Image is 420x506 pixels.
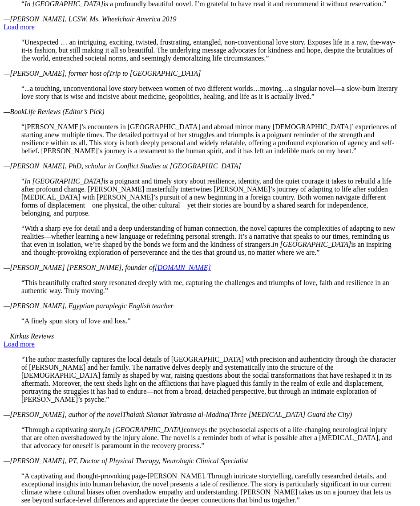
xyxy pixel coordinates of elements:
a: Load more [4,340,35,348]
cite: —[PERSON_NAME], LCSW, Ms. Wheelchair America 2019 [4,15,176,23]
blockquote: “Unexpected … an intriguing, exciting, twisted, frustrating, entangled, non-conventional love sto... [21,38,399,62]
p: “ is a poignant and timely story about resilience, identity, and the quiet courage it takes to re... [21,177,399,217]
blockquote: “This beautifully crafted story resonated deeply with me, capturing the challenges and triumphs o... [21,279,399,295]
cite: —Kirkus Reviews [4,332,54,340]
cite: —[PERSON_NAME], Egyptian paraplegic English teacher [4,302,174,310]
blockquote: “...a touching, unconventional love story between women of two different worlds…moving…a singular... [21,85,399,101]
cite: —[PERSON_NAME] [PERSON_NAME], founder of [4,264,211,271]
p: “With a sharp eye for detail and a deep understanding of human connection, the novel captures the... [21,224,399,257]
i: In [GEOGRAPHIC_DATA] [105,426,183,433]
cite: —BookLife Reviews (Editor’s Pick) [4,108,104,115]
a: Load more [4,23,35,31]
blockquote: “The author masterfully captures the local details of [GEOGRAPHIC_DATA] with precision and authen... [21,355,399,404]
cite: —[PERSON_NAME], PhD, scholar in Conflict Studies at [GEOGRAPHIC_DATA] [4,162,241,170]
cite: —[PERSON_NAME], author of the novel (Three [MEDICAL_DATA] Guard the City) [4,411,352,418]
i: Trip to [GEOGRAPHIC_DATA] [109,69,201,77]
blockquote: “[PERSON_NAME]’s encounters in [GEOGRAPHIC_DATA] and abroad mirror many [DEMOGRAPHIC_DATA]’ exper... [21,123,399,155]
blockquote: “A captivating and thought-provoking page-[PERSON_NAME]. Through intricate storytelling, carefull... [21,472,399,504]
cite: —[PERSON_NAME], former host of [4,69,201,77]
blockquote: “A finely spun story of love and loss.” [21,317,399,325]
a: [DOMAIN_NAME] [155,264,211,271]
i: In [GEOGRAPHIC_DATA] [24,177,103,185]
cite: —[PERSON_NAME], PT, Doctor of Physical Therapy, Neurologic Clinical Specialist [4,457,248,465]
i: In [GEOGRAPHIC_DATA] [272,241,351,248]
blockquote: “Through a captivating story, conveys the psychosocial aspects of a life-changing neurological in... [21,426,399,450]
i: Thalath Shamat Yahrasna al-Madina [122,411,228,418]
